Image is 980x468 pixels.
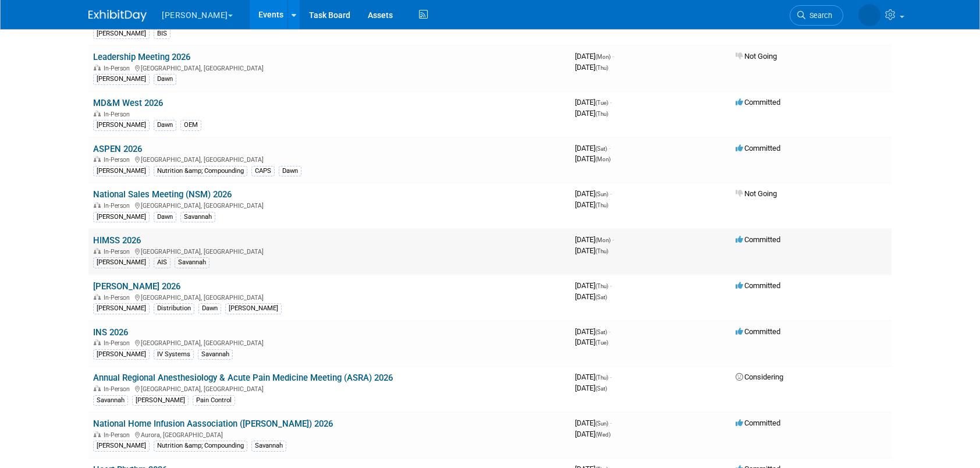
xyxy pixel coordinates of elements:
[575,430,610,438] span: [DATE]
[93,395,128,406] div: Savannah
[575,327,610,336] span: [DATE]
[595,191,608,197] span: (Sun)
[93,257,150,268] div: [PERSON_NAME]
[595,294,607,300] span: (Sat)
[104,202,133,210] span: In-Person
[609,144,610,153] span: -
[94,339,101,345] img: In-Person Event
[575,419,612,427] span: [DATE]
[93,74,150,84] div: [PERSON_NAME]
[154,74,176,84] div: Dawn
[575,109,608,118] span: [DATE]
[575,154,610,163] span: [DATE]
[575,63,608,72] span: [DATE]
[736,144,780,153] span: Committed
[736,189,777,198] span: Not Going
[93,212,150,222] div: [PERSON_NAME]
[610,373,612,381] span: -
[94,431,101,437] img: In-Person Event
[94,156,101,162] img: In-Person Event
[93,235,141,246] a: HIMSS 2026
[88,10,147,22] img: ExhibitDay
[93,29,150,39] div: [PERSON_NAME]
[251,166,275,176] div: CAPS
[736,373,783,381] span: Considering
[736,235,780,244] span: Committed
[94,294,101,300] img: In-Person Event
[736,327,780,336] span: Committed
[575,338,608,346] span: [DATE]
[93,120,150,130] div: [PERSON_NAME]
[93,144,142,154] a: ASPEN 2026
[93,246,566,256] div: [GEOGRAPHIC_DATA], [GEOGRAPHIC_DATA]
[93,441,150,451] div: [PERSON_NAME]
[104,294,133,302] span: In-Person
[93,63,566,72] div: [GEOGRAPHIC_DATA], [GEOGRAPHIC_DATA]
[93,189,232,200] a: National Sales Meeting (NSM) 2026
[94,202,101,208] img: In-Person Event
[595,237,610,243] span: (Mon)
[93,154,566,164] div: [GEOGRAPHIC_DATA], [GEOGRAPHIC_DATA]
[154,257,171,268] div: AIS
[93,303,150,314] div: [PERSON_NAME]
[193,395,235,406] div: Pain Control
[154,212,176,222] div: Dawn
[595,420,608,427] span: (Sun)
[595,339,608,346] span: (Tue)
[575,52,614,61] span: [DATE]
[279,166,301,176] div: Dawn
[790,5,843,26] a: Search
[610,98,612,107] span: -
[595,283,608,289] span: (Thu)
[595,385,607,392] span: (Sat)
[575,189,612,198] span: [DATE]
[132,395,189,406] div: [PERSON_NAME]
[736,98,780,107] span: Committed
[154,120,176,130] div: Dawn
[93,430,566,439] div: Aurora, [GEOGRAPHIC_DATA]
[575,373,612,381] span: [DATE]
[251,441,286,451] div: Savannah
[93,200,566,210] div: [GEOGRAPHIC_DATA], [GEOGRAPHIC_DATA]
[575,384,607,392] span: [DATE]
[610,281,612,290] span: -
[575,281,612,290] span: [DATE]
[154,303,194,314] div: Distribution
[575,200,608,209] span: [DATE]
[198,349,233,360] div: Savannah
[595,111,608,117] span: (Thu)
[595,54,610,60] span: (Mon)
[595,202,608,208] span: (Thu)
[104,385,133,393] span: In-Person
[93,98,163,108] a: MD&M West 2026
[198,303,221,314] div: Dawn
[612,52,614,61] span: -
[93,327,128,338] a: INS 2026
[94,248,101,254] img: In-Person Event
[154,166,247,176] div: Nutrition &amp; Compounding
[180,212,215,222] div: Savannah
[94,111,101,116] img: In-Person Event
[93,338,566,347] div: [GEOGRAPHIC_DATA], [GEOGRAPHIC_DATA]
[595,431,610,438] span: (Wed)
[575,292,607,301] span: [DATE]
[595,329,607,335] span: (Sat)
[104,65,133,72] span: In-Person
[154,349,194,360] div: IV Systems
[595,374,608,381] span: (Thu)
[575,98,612,107] span: [DATE]
[575,246,608,255] span: [DATE]
[93,373,393,383] a: Annual Regional Anesthesiology & Acute Pain Medicine Meeting (ASRA) 2026
[595,65,608,71] span: (Thu)
[595,146,607,152] span: (Sat)
[612,235,614,244] span: -
[154,441,247,451] div: Nutrition &amp; Compounding
[610,189,612,198] span: -
[93,349,150,360] div: [PERSON_NAME]
[104,431,133,439] span: In-Person
[93,419,333,429] a: National Home Infusion Aassociation ([PERSON_NAME]) 2026
[104,111,133,118] span: In-Person
[736,52,777,61] span: Not Going
[609,327,610,336] span: -
[736,281,780,290] span: Committed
